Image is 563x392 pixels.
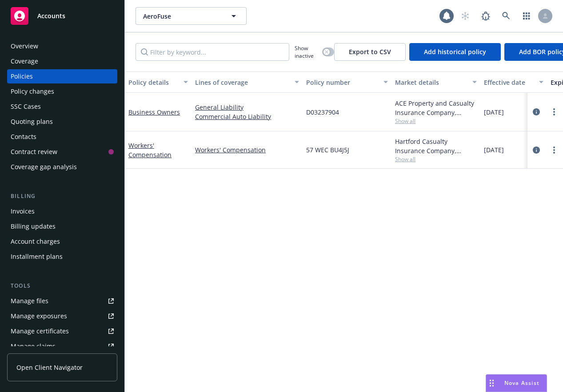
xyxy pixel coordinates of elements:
span: AeroFuse [143,12,220,21]
span: [DATE] [484,107,504,117]
span: Add historical policy [424,48,486,56]
input: Filter by keyword... [136,43,289,61]
div: Contract review [11,145,57,159]
button: Add historical policy [409,43,501,61]
a: Manage files [7,294,117,308]
a: Contacts [7,130,117,144]
button: Market details [391,71,480,93]
div: Manage certificates [11,324,69,338]
div: Coverage [11,54,38,68]
a: Invoices [7,204,117,218]
span: 57 WEC BU4J5J [306,145,349,154]
button: Export to CSV [334,43,406,61]
button: Nova Assist [486,374,547,392]
a: Quoting plans [7,115,117,129]
a: Workers' Compensation [128,141,172,159]
a: Search [497,7,515,25]
a: Overview [7,39,117,53]
div: Invoices [11,204,35,218]
a: Manage exposures [7,309,117,323]
div: Billing [7,192,117,201]
a: Policies [7,69,117,83]
div: Tools [7,281,117,290]
div: Contacts [11,130,36,144]
a: Manage certificates [7,324,117,338]
span: Show all [395,117,477,125]
div: Coverage gap analysis [11,160,77,174]
a: more [549,107,559,117]
a: Coverage [7,54,117,68]
a: SSC Cases [7,99,117,114]
a: Commercial Auto Liability [195,112,299,121]
a: more [549,145,559,155]
a: Installment plans [7,249,117,264]
a: Billing updates [7,219,117,234]
span: [DATE] [484,145,504,154]
a: circleInformation [531,107,542,117]
div: Policy number [306,78,378,87]
span: Accounts [37,12,65,20]
span: Nova Assist [504,379,539,387]
a: Start snowing [456,7,474,25]
div: Manage files [11,294,48,308]
div: Quoting plans [11,115,53,129]
div: Overview [11,39,38,53]
a: General Liability [195,103,299,112]
div: Account charges [11,234,60,249]
div: Market details [395,78,467,87]
div: Policy changes [11,84,54,99]
div: Installment plans [11,249,63,264]
span: D03237904 [306,107,339,117]
button: AeroFuse [136,7,247,25]
a: Policy changes [7,84,117,99]
a: Contract review [7,145,117,159]
div: Hartford Casualty Insurance Company, Hartford Insurance Group [395,137,477,155]
div: Effective date [484,78,534,87]
a: Business Owners [128,108,180,116]
a: circleInformation [531,145,542,155]
span: Show all [395,155,477,163]
div: Billing updates [11,219,56,234]
span: Show inactive [295,44,319,59]
div: Drag to move [486,375,497,392]
a: Coverage gap analysis [7,160,117,174]
div: Manage claims [11,339,56,353]
div: Policy details [128,78,178,87]
div: Lines of coverage [195,78,289,87]
div: ACE Property and Casualty Insurance Company, Chubb Group [395,99,477,117]
div: SSC Cases [11,99,41,114]
div: Manage exposures [11,309,67,323]
div: Policies [11,69,33,83]
span: Open Client Navigator [16,363,83,372]
button: Effective date [480,71,547,93]
button: Policy details [125,71,192,93]
a: Account charges [7,234,117,249]
a: Manage claims [7,339,117,353]
span: Export to CSV [349,48,391,56]
a: Accounts [7,4,117,28]
a: Report a Bug [477,7,495,25]
a: Switch app [518,7,535,25]
button: Policy number [303,71,391,93]
button: Lines of coverage [192,71,303,93]
a: Workers' Compensation [195,145,299,154]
